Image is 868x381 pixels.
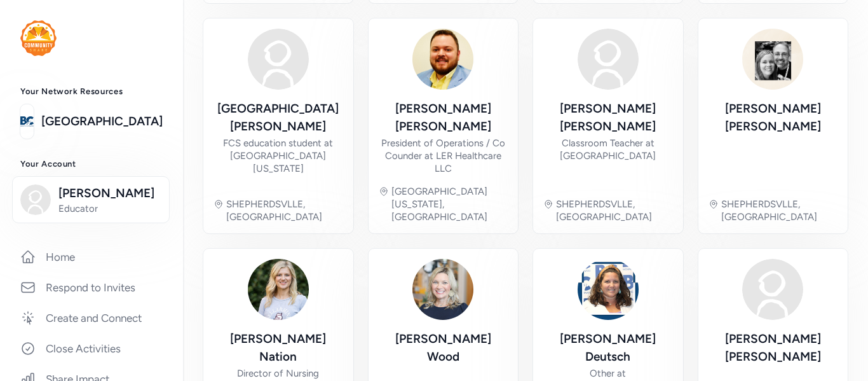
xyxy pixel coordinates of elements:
[379,330,508,366] div: [PERSON_NAME] Wood
[412,259,473,320] img: Avatar
[10,335,173,363] a: Close Activities
[543,330,673,366] div: [PERSON_NAME] Deutsch
[214,100,343,135] div: [GEOGRAPHIC_DATA] [PERSON_NAME]
[214,330,343,366] div: [PERSON_NAME] Nation
[10,243,173,271] a: Home
[578,259,639,320] img: Avatar
[12,176,170,223] button: [PERSON_NAME]Educator
[379,137,508,175] div: President of Operations / Co Counder at LER Healthcare LLC
[742,29,803,90] img: Avatar
[391,185,508,223] div: [GEOGRAPHIC_DATA][US_STATE], [GEOGRAPHIC_DATA]
[578,29,639,90] img: Avatar
[248,29,309,90] img: Avatar
[214,137,343,175] div: FCS education student at [GEOGRAPHIC_DATA][US_STATE]
[58,202,161,215] span: Educator
[58,184,161,202] span: [PERSON_NAME]
[709,330,838,366] div: [PERSON_NAME] [PERSON_NAME]
[709,100,838,135] div: [PERSON_NAME] [PERSON_NAME]
[20,159,163,169] h3: Your Account
[10,304,173,332] a: Create and Connect
[226,198,343,223] div: SHEPHERDSVLLE, [GEOGRAPHIC_DATA]
[248,259,309,320] img: Avatar
[742,259,803,320] img: Avatar
[543,137,673,162] div: Classroom Teacher at [GEOGRAPHIC_DATA]
[41,113,163,130] a: [GEOGRAPHIC_DATA]
[20,87,163,97] h3: Your Network Resources
[20,107,34,135] img: logo
[412,29,473,90] img: Avatar
[20,20,57,56] img: logo
[556,198,673,223] div: SHEPHERDSVLLE, [GEOGRAPHIC_DATA]
[10,274,173,301] a: Respond to Invites
[379,100,508,135] div: [PERSON_NAME] [PERSON_NAME]
[543,100,673,135] div: [PERSON_NAME] [PERSON_NAME]
[721,198,838,223] div: SHEPHERDSVLLE, [GEOGRAPHIC_DATA]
